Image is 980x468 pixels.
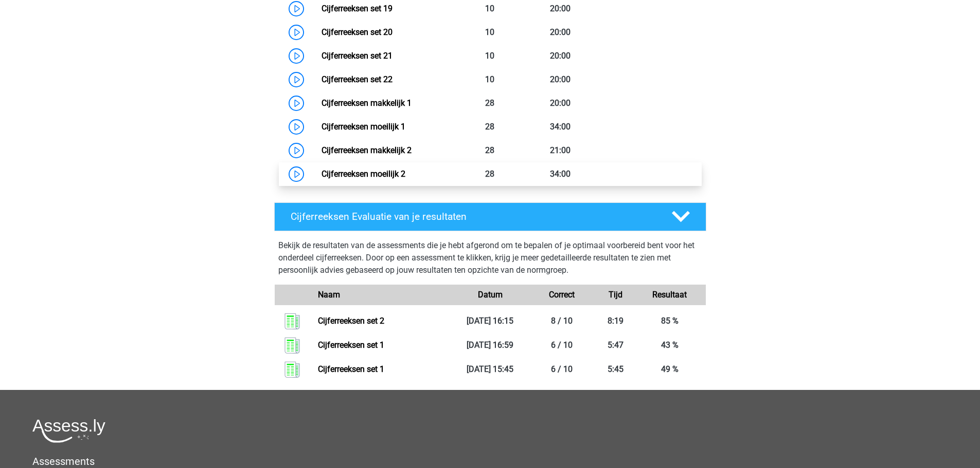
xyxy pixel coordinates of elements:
[322,4,393,13] a: Cijferreeksen set 19
[278,239,702,276] p: Bekijk de resultaten van de assessments die je hebt afgerond om te bepalen of je optimaal voorber...
[598,289,634,301] div: Tijd
[322,169,405,179] a: Cijferreeksen moeilijk 2
[318,340,384,350] a: Cijferreeksen set 1
[318,316,384,326] a: Cijferreeksen set 2
[322,27,393,37] a: Cijferreeksen set 20
[322,122,405,132] a: Cijferreeksen moeilijk 1
[318,364,384,374] a: Cijferreeksen set 1
[310,289,454,301] div: Naam
[634,289,706,301] div: Resultaat
[322,51,393,61] a: Cijferreeksen set 21
[322,98,412,108] a: Cijferreeksen makkelijk 1
[32,455,948,467] h5: Assessments
[454,289,526,301] div: Datum
[270,202,710,231] a: Cijferreeksen Evaluatie van je resultaten
[32,419,105,443] img: Assessly logo
[322,74,393,84] a: Cijferreeksen set 22
[322,145,412,155] a: Cijferreeksen makkelijk 2
[526,289,598,301] div: Correct
[291,211,655,222] h4: Cijferreeksen Evaluatie van je resultaten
